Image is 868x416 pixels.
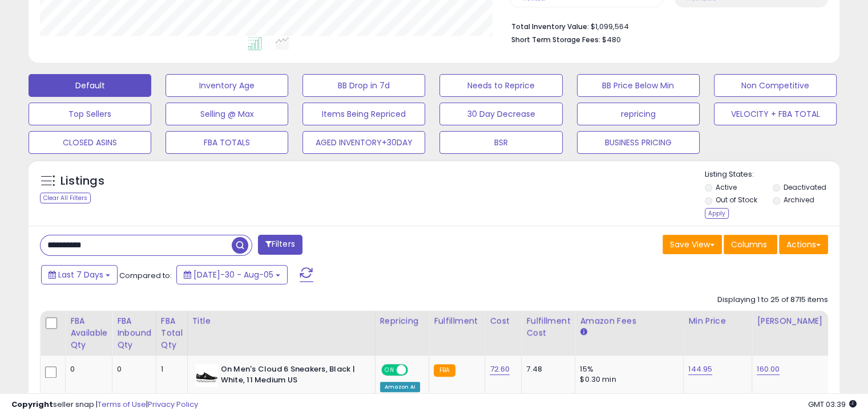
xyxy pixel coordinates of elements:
[117,315,151,351] div: FBA inbound Qty
[705,169,839,180] p: Listing States:
[258,235,302,255] button: Filters
[221,364,360,388] b: On Men's Cloud 6 Sneakers, Black | White, 11 Medium US
[70,364,103,374] div: 0
[29,74,151,97] button: Default
[41,265,118,284] button: Last 7 Days
[731,239,767,250] span: Columns
[602,34,621,45] span: $480
[29,131,151,154] button: CLOSED ASINS
[490,364,510,375] a: 72.60
[714,74,837,97] button: Non Competitive
[490,315,516,327] div: Cost
[580,374,675,385] div: $0.30 min
[716,182,737,192] label: Active
[705,208,729,219] div: Apply
[302,131,425,154] button: AGED INVENTORY+30DAY
[29,103,151,125] button: Top Sellers
[58,269,103,280] span: Last 7 Days
[434,315,480,327] div: Fulfillment
[11,399,198,410] div: seller snap | |
[176,265,288,284] button: [DATE]-30 - Aug-05
[161,364,179,374] div: 1
[577,131,700,154] button: BUSINESS PRICING
[439,103,562,125] button: 30 Day Decrease
[60,173,104,189] h5: Listings
[716,195,757,205] label: Out of Stock
[98,399,146,410] a: Terms of Use
[783,182,826,192] label: Deactivated
[663,235,722,254] button: Save View
[165,131,288,154] button: FBA TOTALS
[577,103,700,125] button: repricing
[714,103,837,125] button: VELOCITY + FBA TOTAL
[148,399,198,410] a: Privacy Policy
[161,315,183,351] div: FBA Total Qty
[195,364,218,387] img: 31-jbrxCrML._SL40_.jpg
[165,74,288,97] button: Inventory Age
[439,131,562,154] button: BSR
[808,399,857,410] span: 2025-08-13 03:39 GMT
[580,364,675,374] div: 15%
[580,327,587,337] small: Amazon Fees.
[119,270,172,281] span: Compared to:
[382,365,397,375] span: ON
[511,22,589,31] b: Total Inventory Value:
[526,364,566,374] div: 7.48
[757,364,780,375] a: 160.00
[302,103,425,125] button: Items Being Repriced
[117,364,147,374] div: 0
[380,315,425,327] div: Repricing
[526,315,570,339] div: Fulfillment Cost
[511,19,819,32] li: $1,099,564
[511,35,600,44] b: Short Term Storage Fees:
[724,235,777,254] button: Columns
[302,74,425,97] button: BB Drop in 7d
[11,399,53,410] strong: Copyright
[779,235,828,254] button: Actions
[717,295,828,305] div: Displaying 1 to 25 of 8715 items
[434,364,455,377] small: FBA
[40,193,91,203] div: Clear All Filters
[577,74,700,97] button: BB Price Below Min
[380,382,420,392] div: Amazon AI
[580,315,679,327] div: Amazon Fees
[165,103,288,125] button: Selling @ Max
[70,315,107,351] div: FBA Available Qty
[757,315,825,327] div: [PERSON_NAME]
[439,74,562,97] button: Needs to Reprice
[193,269,273,280] span: [DATE]-30 - Aug-05
[783,195,814,205] label: Archived
[192,315,370,327] div: Title
[406,365,424,375] span: OFF
[688,315,747,327] div: Min Price
[688,364,712,375] a: 144.95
